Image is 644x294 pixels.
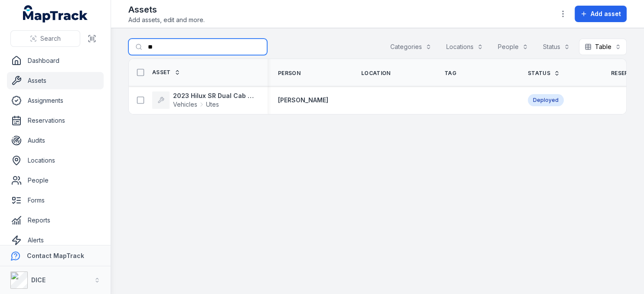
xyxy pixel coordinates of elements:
[537,39,575,55] button: Status
[7,212,104,229] a: Reports
[441,39,489,55] button: Locations
[7,112,104,129] a: Reservations
[591,10,621,18] span: Add asset
[7,72,104,89] a: Assets
[575,6,627,22] button: Add asset
[206,100,219,109] span: Utes
[152,69,171,76] span: Asset
[7,192,104,209] a: Forms
[40,34,61,43] span: Search
[579,39,627,55] button: Table
[278,70,301,77] span: Person
[173,91,257,100] strong: 2023 Hilux SR Dual Cab Trayback Utility
[492,39,534,55] button: People
[7,232,104,249] a: Alerts
[128,3,205,16] h2: Assets
[7,172,104,189] a: People
[173,100,197,109] span: Vehicles
[7,152,104,169] a: Locations
[27,252,84,259] strong: Contact MapTrack
[128,16,205,24] span: Add assets, edit and more.
[528,94,564,106] div: Deployed
[361,70,390,77] span: Location
[152,69,180,76] a: Asset
[528,70,550,77] span: Status
[7,132,104,149] a: Audits
[152,91,257,109] a: 2023 Hilux SR Dual Cab Trayback UtilityVehiclesUtes
[528,70,560,77] a: Status
[23,5,88,23] a: MapTrack
[7,52,104,69] a: Dashboard
[445,70,456,77] span: Tag
[278,96,328,105] a: [PERSON_NAME]
[7,92,104,109] a: Assignments
[31,276,46,284] strong: DICE
[385,39,437,55] button: Categories
[10,30,80,47] button: Search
